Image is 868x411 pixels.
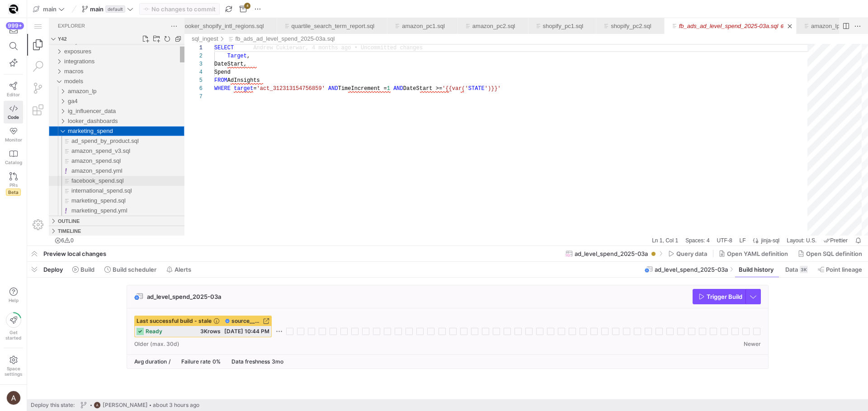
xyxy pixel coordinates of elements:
[44,189,100,196] span: marketing_spend.yml
[826,217,836,227] a: Notifications
[556,4,569,13] ul: Tab actions
[41,90,89,96] span: ig_influencer_data
[31,402,75,408] span: Deploy this state:
[376,67,415,74] span: DateStart >=
[41,80,51,86] span: ga4
[114,16,123,25] a: New File...
[584,5,624,11] a: shopify_pc2.sql
[739,266,774,273] span: Build history
[37,50,57,57] span: macros
[22,148,157,158] div: amazon_spend.yml
[37,58,157,68] div: /models
[136,16,145,25] li: Refresh Explorer
[22,48,157,58] div: macros
[44,129,103,136] span: amazon_spend_v3.sql
[37,40,67,47] span: integrations
[165,66,175,75] div: 6
[4,101,23,123] a: Code
[22,118,157,128] div: ad_spend_by_product.sql
[8,298,19,303] span: Help
[756,4,769,13] ul: Tab actions
[226,67,229,74] span: =
[134,341,179,347] span: Older (max. 30d)
[41,78,157,88] div: /models/ga4
[156,5,237,11] a: looker_shopify_intl_regions.sql
[735,262,779,277] button: Build history
[22,38,157,48] div: integrations
[4,123,23,146] a: Monitor
[187,51,203,57] span: Spend
[103,402,148,408] span: [PERSON_NAME]
[212,358,221,365] span: 0%
[756,217,793,227] div: Layout: U.S.
[793,217,824,227] div: check-all Prettier
[175,266,191,273] span: Alerts
[715,246,792,261] button: Open YAML definition
[688,217,708,227] a: UTF-8
[621,217,655,227] div: Ln 1, Col 1
[31,3,67,15] button: main
[68,262,99,277] button: Build
[134,358,167,365] span: Avg duration
[34,128,157,138] div: /models/marketing_spend/amazon_spend_v3.sql
[415,67,441,74] span: '{{var('
[239,4,248,13] li: Close (⌘W)
[301,67,311,74] span: AND
[4,283,23,307] button: Help
[4,146,23,169] a: Catalog
[575,250,648,257] span: ad_level_spend_2025-03a
[31,16,40,26] h3: Explorer Section: y42
[488,4,501,13] ul: Tab actions
[655,266,728,273] span: ad_level_spend_2025-03a
[758,4,767,13] li: Close (⌘W)
[31,198,52,208] h3: Outline
[200,328,221,335] span: 3K rows
[165,58,175,66] div: 5
[34,188,157,198] div: /models/marketing_spend/marketing_spend.yml
[187,26,188,34] textarea: fb_ads_ad_level_spend_2025-03a.sql, preview
[311,67,360,74] span: TimeIncrement =
[231,318,261,324] span: source__fb_ads__ad_level_spend_2025-03a
[22,208,157,217] div: Timeline Section
[43,5,57,13] span: main
[347,4,360,13] ul: Tab actions
[707,293,742,300] span: Trigger Build
[37,60,56,66] span: models
[231,358,270,365] span: Data freshness
[623,217,653,227] a: Ln 1, Col 1
[6,391,21,405] img: https://lh3.googleusercontent.com/a/AEdFTp4_8LqxRyxVUtC19lo4LS2NU-n5oC7apraV2tR5=s96-c
[22,88,157,98] div: ig_influencer_data
[78,399,202,411] button: https://lh3.googleusercontent.com/a/AEdFTp4_8LqxRyxVUtC19lo4LS2NU-n5oC7apraV2tR5=s96-c[PERSON_NAM...
[165,50,175,58] div: 4
[420,4,429,13] li: Close (⌘W)
[34,138,157,148] div: /models/marketing_spend/amazon_spend.sql
[24,217,50,227] div: Errors: 6
[165,34,175,42] div: 2
[366,67,376,74] span: AND
[724,217,733,227] a: Editor Language Status: Formatting, There are multiple formatters for 'jinja-sql' files. One of t...
[165,26,175,34] div: 1
[220,35,223,41] span: ,
[44,149,95,156] span: amazon_spend.yml
[43,266,63,273] span: Deploy
[37,30,64,37] span: exposures
[162,262,195,277] button: Alerts
[757,217,792,227] a: Layout: U.S.
[22,158,157,168] div: facebook_spend.sql
[165,75,175,83] div: 7
[44,179,99,186] span: marketing_spend.sql
[37,48,157,58] div: /macros
[22,128,157,138] div: amazon_spend_v3.sql
[41,88,157,98] div: /models/ig_influencer_data
[794,246,866,261] button: Open SQL definition
[22,138,157,148] div: amazon_spend.sql
[349,4,358,13] li: Close (⌘W)
[272,358,283,365] span: 3mo
[41,68,157,78] div: /models/amazon_lp
[22,26,157,198] div: Files Explorer
[824,217,838,227] div: Notifications
[744,341,761,347] span: Newer
[44,139,94,146] span: amazon_spend.sql
[146,16,156,25] li: Collapse Folders in Explorer
[785,266,798,273] span: Data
